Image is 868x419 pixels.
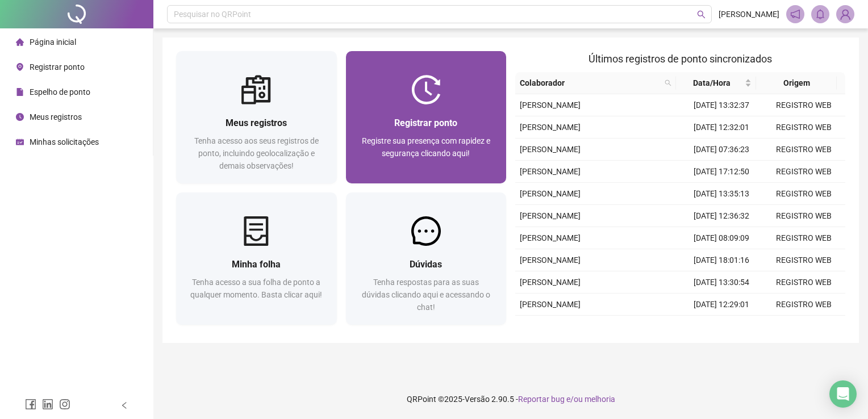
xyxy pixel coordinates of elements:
span: left [120,401,128,409]
span: search [697,10,706,19]
td: [DATE] 18:01:16 [681,249,763,271]
span: Versão [465,395,490,404]
span: home [16,38,24,46]
span: Meus registros [226,118,287,128]
td: [DATE] 12:29:01 [681,294,763,316]
a: DúvidasTenha respostas para as suas dúvidas clicando aqui e acessando o chat! [346,192,507,325]
span: [PERSON_NAME] [520,189,581,198]
span: [PERSON_NAME] [520,100,581,110]
td: REGISTRO WEB [763,294,845,316]
span: Data/Hora [681,77,742,89]
td: REGISTRO WEB [763,139,845,161]
td: [DATE] 08:09:09 [681,227,763,249]
span: Registre sua presença com rapidez e segurança clicando aqui! [362,136,490,158]
td: REGISTRO WEB [763,161,845,183]
span: search [665,79,671,86]
span: Tenha respostas para as suas dúvidas clicando aqui e acessando o chat! [362,278,490,312]
td: REGISTRO WEB [763,271,845,294]
td: [DATE] 08:03:48 [681,316,763,338]
span: Últimos registros de ponto sincronizados [589,53,772,65]
td: REGISTRO WEB [763,249,845,271]
td: [DATE] 13:30:54 [681,271,763,294]
span: environment [16,63,24,71]
td: REGISTRO WEB [763,116,845,139]
span: Dúvidas [410,259,442,270]
td: [DATE] 13:32:37 [681,94,763,116]
span: bell [815,9,825,19]
a: Registrar pontoRegistre sua presença com rapidez e segurança clicando aqui! [346,51,507,183]
td: REGISTRO WEB [763,94,845,116]
td: [DATE] 17:12:50 [681,161,763,183]
th: Origem [756,72,836,94]
span: [PERSON_NAME] [520,167,581,176]
span: [PERSON_NAME] [520,145,581,154]
span: [PERSON_NAME] [520,278,581,287]
span: Meus registros [30,112,82,121]
span: Tenha acesso a sua folha de ponto a qualquer momento. Basta clicar aqui! [190,278,322,299]
span: clock-circle [16,113,24,121]
a: Meus registrosTenha acesso aos seus registros de ponto, incluindo geolocalização e demais observa... [176,51,337,183]
span: [PERSON_NAME] [520,300,581,309]
footer: QRPoint © 2025 - 2.90.5 - [153,379,868,419]
span: search [662,74,674,91]
span: Colaborador [520,77,660,89]
span: Tenha acesso aos seus registros de ponto, incluindo geolocalização e demais observações! [194,136,319,170]
td: [DATE] 13:35:13 [681,183,763,205]
span: [PERSON_NAME] [520,233,581,242]
span: instagram [59,399,70,410]
span: Minha folha [232,259,281,270]
span: Espelho de ponto [30,87,90,97]
td: REGISTRO WEB [763,183,845,205]
td: [DATE] 12:36:32 [681,205,763,227]
td: [DATE] 12:32:01 [681,116,763,139]
span: Registrar ponto [394,118,457,128]
span: Reportar bug e/ou melhoria [518,395,615,404]
span: Página inicial [30,37,76,47]
img: 91070 [837,6,854,23]
td: REGISTRO WEB [763,227,845,249]
span: [PERSON_NAME] [719,8,779,20]
span: [PERSON_NAME] [520,123,581,132]
span: [PERSON_NAME] [520,211,581,220]
div: Open Intercom Messenger [829,380,857,408]
span: Registrar ponto [30,62,85,72]
a: Minha folhaTenha acesso a sua folha de ponto a qualquer momento. Basta clicar aqui! [176,192,337,325]
td: REGISTRO WEB [763,316,845,338]
span: facebook [25,399,36,410]
td: [DATE] 07:36:23 [681,139,763,161]
span: notification [790,9,800,19]
span: [PERSON_NAME] [520,255,581,265]
span: schedule [16,138,24,146]
span: linkedin [42,399,53,410]
span: file [16,88,24,96]
td: REGISTRO WEB [763,205,845,227]
th: Data/Hora [676,72,756,94]
span: Minhas solicitações [30,137,99,146]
